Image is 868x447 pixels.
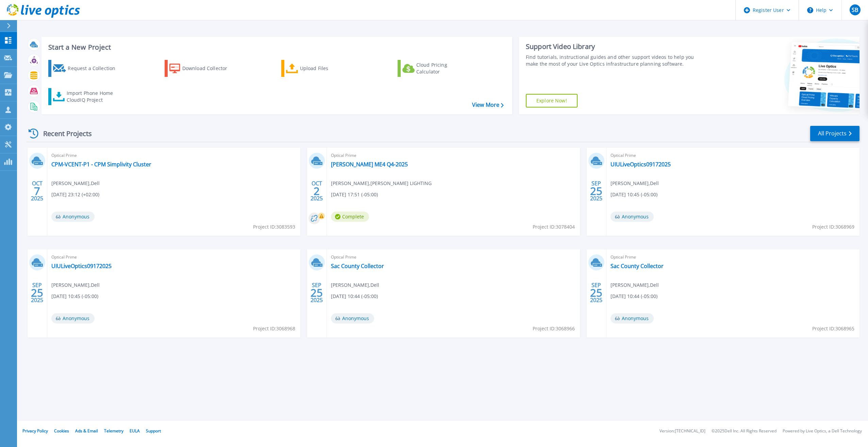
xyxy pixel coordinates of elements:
[812,223,854,231] span: Project ID: 3068969
[104,428,123,434] a: Telemetry
[331,253,576,261] span: Optical Prime
[611,313,654,324] span: Anonymous
[51,212,95,222] span: Anonymous
[310,179,323,203] div: OCT 2025
[416,62,471,75] div: Cloud Pricing Calculator
[331,281,379,289] span: [PERSON_NAME] , Dell
[611,281,659,289] span: [PERSON_NAME] , Dell
[590,290,602,296] span: 25
[611,293,657,300] span: [DATE] 10:44 (-05:00)
[590,188,602,194] span: 25
[146,428,161,434] a: Support
[51,313,95,324] span: Anonymous
[526,42,702,51] div: Support Video Library
[51,191,99,198] span: [DATE] 23:12 (+02:00)
[398,60,473,77] a: Cloud Pricing Calculator
[51,152,296,159] span: Optical Prime
[331,212,369,222] span: Complete
[300,62,354,75] div: Upload Files
[533,223,575,231] span: Project ID: 3078404
[660,429,705,433] li: Version: [TECHNICAL_ID]
[331,263,384,269] a: Sac County Collector
[130,428,140,434] a: EULA
[51,180,100,187] span: [PERSON_NAME] , Dell
[281,60,357,77] a: Upload Files
[22,428,48,434] a: Privacy Policy
[48,44,503,51] h3: Start a New Project
[54,428,69,434] a: Cookies
[48,60,124,77] a: Request a Collection
[611,152,855,159] span: Optical Prime
[526,94,578,107] a: Explore Now!
[51,293,98,300] span: [DATE] 10:45 (-05:00)
[611,212,654,222] span: Anonymous
[611,253,855,261] span: Optical Prime
[472,102,504,108] a: View More
[331,161,408,168] a: [PERSON_NAME] ME4 Q4-2025
[253,223,295,231] span: Project ID: 3083593
[34,188,40,194] span: 7
[311,290,323,296] span: 25
[611,191,657,198] span: [DATE] 10:45 (-05:00)
[590,280,603,305] div: SEP 2025
[331,191,378,198] span: [DATE] 17:51 (-05:00)
[26,125,101,142] div: Recent Projects
[533,325,575,332] span: Project ID: 3068966
[812,325,854,332] span: Project ID: 3068965
[810,126,859,141] a: All Projects
[712,429,777,433] li: © 2025 Dell Inc. All Rights Reserved
[590,179,603,203] div: SEP 2025
[75,428,98,434] a: Ads & Email
[31,280,44,305] div: SEP 2025
[51,281,100,289] span: [PERSON_NAME] , Dell
[331,152,576,159] span: Optical Prime
[331,293,378,300] span: [DATE] 10:44 (-05:00)
[310,280,323,305] div: SEP 2025
[67,90,120,103] div: Import Phone Home CloudIQ Project
[182,62,237,75] div: Download Collector
[331,180,432,187] span: [PERSON_NAME] , [PERSON_NAME] LIGHTING
[68,62,122,75] div: Request a Collection
[526,54,702,67] div: Find tutorials, instructional guides and other support videos to help you make the most of your L...
[51,263,112,269] a: UIULiveOptics09172025
[51,253,296,261] span: Optical Prime
[852,7,858,13] span: SB
[331,313,374,324] span: Anonymous
[314,188,320,194] span: 2
[253,325,295,332] span: Project ID: 3068968
[31,179,44,203] div: OCT 2025
[611,180,659,187] span: [PERSON_NAME] , Dell
[165,60,240,77] a: Download Collector
[783,429,862,433] li: Powered by Live Optics, a Dell Technology
[611,263,664,269] a: Sac County Collector
[611,161,671,168] a: UIULiveOptics09172025
[51,161,151,168] a: CPM-VCENT-P1 - CPM Simplivity Cluster
[31,290,43,296] span: 25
